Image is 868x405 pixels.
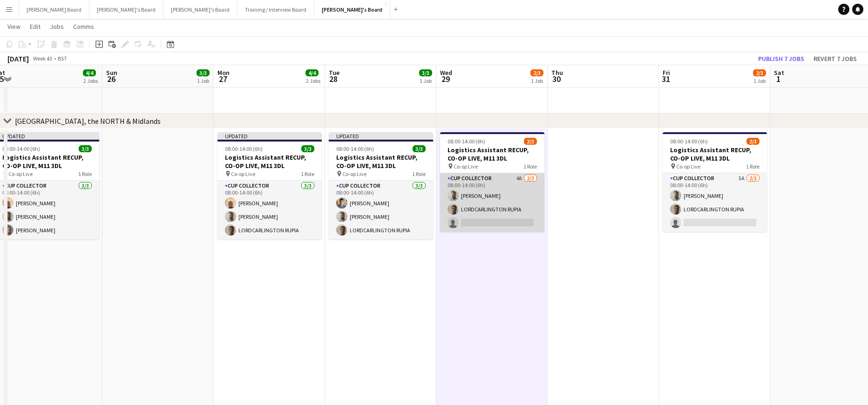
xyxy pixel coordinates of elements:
h3: Logistics Assistant RECUP, CO-OP LIVE, M11 3DL [440,146,544,162]
span: View [7,22,20,31]
button: [PERSON_NAME]'s Board [314,0,390,19]
span: Co-op Live [8,170,33,177]
span: Thu [551,68,563,77]
span: Jobs [50,22,64,31]
span: 1 Role [412,170,426,177]
span: Co-op Live [676,163,700,170]
div: [DATE] [7,54,29,63]
div: Updated [217,132,322,140]
span: Week 43 [31,55,54,62]
span: 3/3 [301,145,314,152]
div: BST [58,55,67,62]
span: 2/3 [746,138,759,145]
span: Edit [30,22,41,31]
h3: Logistics Assistant RECUP, CO-OP LIVE, M11 3DL [663,146,767,162]
div: 2 Jobs [83,77,98,84]
h3: Logistics Assistant RECUP, CO-OP LIVE, M11 3DL [217,153,322,170]
span: 08:00-14:00 (6h) [448,138,485,145]
button: Publish 7 jobs [754,53,808,65]
div: 2 Jobs [306,77,320,84]
app-job-card: Updated08:00-14:00 (6h)3/3Logistics Assistant RECUP, CO-OP LIVE, M11 3DL Co-op Live1 RoleCUP COLL... [217,132,322,239]
span: 08:00-14:00 (6h) [336,145,374,152]
span: 30 [550,74,563,84]
span: Mon [217,68,230,77]
span: 1 [773,74,784,84]
div: 1 Job [753,77,766,84]
span: 3/3 [79,145,92,152]
app-job-card: Updated08:00-14:00 (6h)3/3Logistics Assistant RECUP, CO-OP LIVE, M11 3DL Co-op Live1 RoleCUP COLL... [329,132,433,239]
span: 26 [105,74,117,84]
app-card-role: CUP COLLECTOR3/308:00-14:00 (6h)[PERSON_NAME][PERSON_NAME]LORDCARLINGTON RUPIA [217,181,322,239]
button: [PERSON_NAME] Board [19,0,89,19]
app-card-role: CUP COLLECTOR3/308:00-14:00 (6h)[PERSON_NAME][PERSON_NAME]LORDCARLINGTON RUPIA [329,181,433,239]
div: [GEOGRAPHIC_DATA], the NORTH & Midlands [15,116,161,126]
span: Comms [73,22,94,31]
span: 3/3 [419,69,432,76]
div: 1 Job [531,77,543,84]
a: Comms [69,20,98,33]
span: 2/3 [753,69,766,76]
a: Jobs [46,20,68,33]
button: [PERSON_NAME]'s Board [163,0,237,19]
button: Training / Interview Board [237,0,314,19]
span: 1 Role [78,170,92,177]
span: Tue [329,68,339,77]
span: Wed [440,68,452,77]
a: View [4,20,24,33]
span: 08:00-14:00 (6h) [2,145,40,152]
span: 1 Role [301,170,314,177]
span: 4/4 [305,69,319,76]
span: 3/3 [197,69,210,76]
span: Sun [106,68,117,77]
span: 29 [439,74,452,84]
span: 27 [216,74,230,84]
span: 2/3 [524,138,537,145]
span: 2/3 [530,69,543,76]
span: Sat [774,68,784,77]
div: Updated [329,132,433,140]
app-job-card: 08:00-14:00 (6h)2/3Logistics Assistant RECUP, CO-OP LIVE, M11 3DL Co-op Live1 RoleCUP COLLECTOR5A... [663,132,767,232]
span: Fri [663,68,670,77]
a: Edit [26,20,44,33]
div: 1 Job [420,77,432,84]
h3: Logistics Assistant RECUP, CO-OP LIVE, M11 3DL [329,153,433,170]
button: [PERSON_NAME]'s Board [89,0,163,19]
app-job-card: 08:00-14:00 (6h)2/3Logistics Assistant RECUP, CO-OP LIVE, M11 3DL Co-op Live1 RoleCUP COLLECTOR4A... [440,132,544,232]
app-card-role: CUP COLLECTOR4A2/308:00-14:00 (6h)[PERSON_NAME]LORDCARLINGTON RUPIA [440,173,544,232]
span: 08:00-14:00 (6h) [670,138,708,145]
span: 4/4 [83,69,96,76]
span: 3/3 [413,145,426,152]
app-card-role: CUP COLLECTOR5A2/308:00-14:00 (6h)[PERSON_NAME]LORDCARLINGTON RUPIA [663,173,767,232]
span: 08:00-14:00 (6h) [225,145,263,152]
span: 1 Role [746,163,759,170]
span: 31 [661,74,670,84]
span: 28 [327,74,339,84]
span: 1 Role [523,163,537,170]
span: Co-op Live [231,170,255,177]
span: Co-op Live [454,163,478,170]
div: 1 Job [197,77,209,84]
span: Co-op Live [342,170,366,177]
button: Revert 7 jobs [810,53,861,65]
